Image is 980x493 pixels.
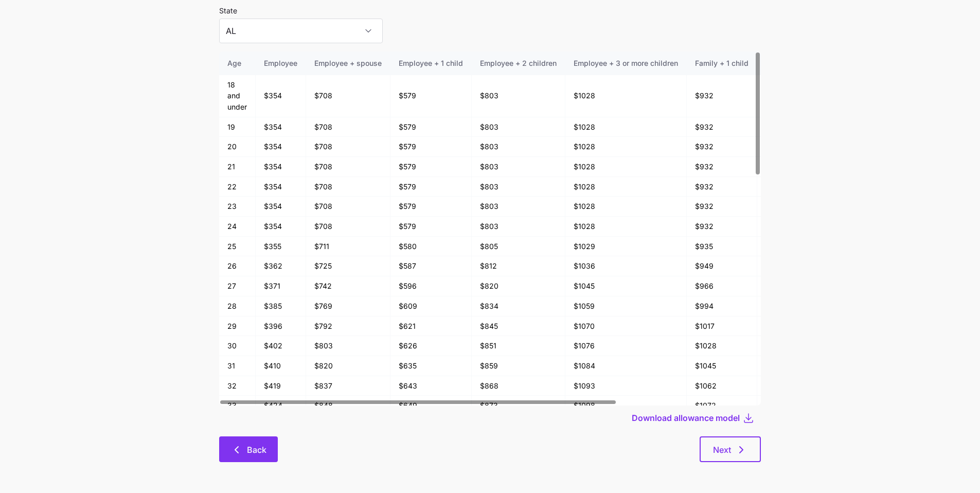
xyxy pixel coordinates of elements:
[390,217,472,237] td: $579
[247,444,266,456] span: Back
[687,157,757,177] td: $932
[256,197,306,217] td: $354
[306,356,390,376] td: $820
[687,396,757,416] td: $1072
[256,296,306,316] td: $385
[390,197,472,217] td: $579
[390,316,472,337] td: $621
[256,137,306,157] td: $354
[219,237,256,257] td: 25
[256,276,306,296] td: $371
[480,58,557,69] div: Employee + 2 children
[565,256,687,276] td: $1036
[390,356,472,376] td: $635
[687,217,757,237] td: $932
[472,137,565,157] td: $803
[390,396,472,416] td: $649
[256,336,306,356] td: $402
[472,296,565,316] td: $834
[219,5,237,16] label: State
[472,197,565,217] td: $803
[219,75,256,117] td: 18 and under
[472,117,565,137] td: $803
[219,436,278,462] button: Back
[390,237,472,257] td: $580
[687,296,757,316] td: $994
[472,316,565,337] td: $845
[256,376,306,396] td: $419
[306,157,390,177] td: $708
[390,137,472,157] td: $579
[219,316,256,337] td: 29
[565,197,687,217] td: $1028
[565,396,687,416] td: $1098
[219,276,256,296] td: 27
[687,177,757,197] td: $932
[219,157,256,177] td: 21
[306,336,390,356] td: $803
[565,296,687,316] td: $1059
[687,376,757,396] td: $1062
[687,356,757,376] td: $1045
[256,217,306,237] td: $354
[565,217,687,237] td: $1028
[687,137,757,157] td: $932
[472,276,565,296] td: $820
[306,316,390,337] td: $792
[219,396,256,416] td: 33
[256,256,306,276] td: $362
[565,157,687,177] td: $1028
[219,117,256,137] td: 19
[565,376,687,396] td: $1093
[565,276,687,296] td: $1045
[687,117,757,137] td: $932
[472,336,565,356] td: $851
[219,177,256,197] td: 22
[256,157,306,177] td: $354
[687,276,757,296] td: $966
[219,19,383,43] input: Select a state
[219,256,256,276] td: 26
[574,58,678,69] div: Employee + 3 or more children
[695,58,749,69] div: Family + 1 child
[306,376,390,396] td: $837
[256,237,306,257] td: $355
[256,177,306,197] td: $354
[256,117,306,137] td: $354
[713,444,731,456] span: Next
[306,75,390,117] td: $708
[565,177,687,197] td: $1028
[390,256,472,276] td: $587
[687,316,757,337] td: $1017
[700,436,761,462] button: Next
[565,336,687,356] td: $1076
[472,75,565,117] td: $803
[565,237,687,257] td: $1029
[306,177,390,197] td: $708
[306,256,390,276] td: $725
[565,356,687,376] td: $1084
[565,137,687,157] td: $1028
[306,137,390,157] td: $708
[390,177,472,197] td: $579
[472,376,565,396] td: $868
[306,396,390,416] td: $848
[256,356,306,376] td: $410
[565,117,687,137] td: $1028
[390,276,472,296] td: $596
[264,58,297,69] div: Employee
[632,412,740,424] span: Download allowance model
[314,58,382,69] div: Employee + spouse
[306,296,390,316] td: $769
[219,137,256,157] td: 20
[219,197,256,217] td: 23
[472,256,565,276] td: $812
[472,396,565,416] td: $873
[632,412,742,424] button: Download allowance model
[687,197,757,217] td: $932
[306,237,390,257] td: $711
[256,316,306,337] td: $396
[219,336,256,356] td: 30
[565,75,687,117] td: $1028
[306,276,390,296] td: $742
